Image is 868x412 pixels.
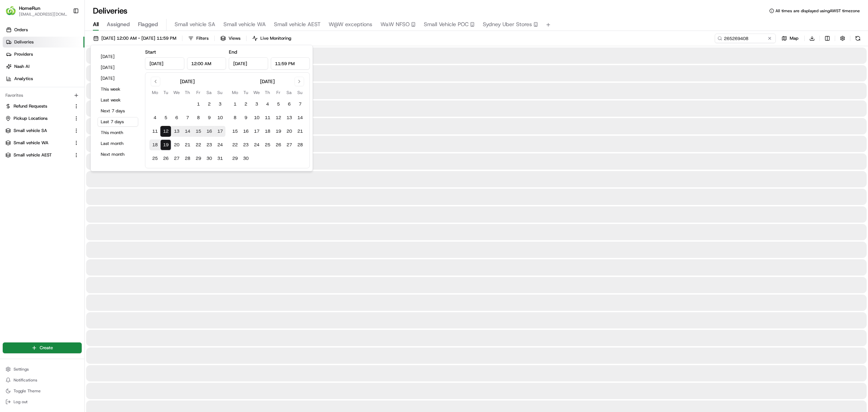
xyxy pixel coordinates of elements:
button: 12 [273,112,284,123]
th: Thursday [262,89,273,96]
button: Go to previous month [151,77,160,86]
th: Wednesday [171,89,182,96]
span: Flagged [138,20,158,29]
button: 3 [251,99,262,110]
button: 24 [251,139,262,150]
button: 29 [193,153,204,164]
th: Sunday [215,89,225,96]
button: 16 [240,126,251,137]
button: Small vehicle SA [3,125,82,136]
button: 14 [182,126,193,137]
button: Refund Requests [3,101,82,112]
span: Small vehicle AEST [14,152,52,158]
button: 4 [150,112,160,123]
div: [DATE] [180,78,195,85]
span: Small Vehicle POC [424,20,469,29]
button: Views [217,34,243,43]
button: 8 [193,112,204,123]
button: Refresh [853,34,863,43]
span: W@W exceptions [329,20,372,29]
span: Notifications [14,377,37,383]
span: Filters [196,35,209,41]
button: Live Monitoring [249,34,294,43]
button: Toggle Theme [3,386,82,396]
button: 10 [215,112,225,123]
button: 18 [262,126,273,137]
span: Small vehicle WA [14,140,48,146]
button: 27 [171,153,182,164]
span: Deliveries [14,39,34,45]
button: 28 [295,139,305,150]
span: All times are displayed using AWST timezone [775,8,860,14]
span: Refund Requests [14,103,47,109]
button: [DATE] [98,74,138,83]
span: Small vehicle SA [175,20,215,29]
span: Orders [14,27,28,33]
input: Type to search [715,34,776,43]
button: 17 [251,126,262,137]
th: Sunday [295,89,305,96]
button: 19 [273,126,284,137]
button: 9 [204,112,215,123]
span: Log out [14,399,27,405]
a: Analytics [3,73,84,84]
span: Pickup Locations [14,115,47,121]
button: 10 [251,112,262,123]
span: WaW NFSO [380,20,410,29]
a: Orders [3,24,84,35]
th: Saturday [204,89,215,96]
button: 5 [273,99,284,110]
span: Small vehicle SA [14,128,47,134]
a: Providers [3,49,84,60]
input: Time [271,57,310,70]
div: [DATE] [260,78,275,85]
button: 26 [160,153,171,164]
button: 6 [171,112,182,123]
span: Analytics [14,76,33,82]
button: 23 [204,139,215,150]
th: Monday [230,89,240,96]
span: Settings [14,367,29,372]
button: 20 [171,139,182,150]
label: Start [145,49,156,55]
button: 23 [240,139,251,150]
button: 4 [262,99,273,110]
th: Tuesday [160,89,171,96]
button: Notifications [3,375,82,385]
button: 13 [284,112,295,123]
button: 16 [204,126,215,137]
button: 11 [262,112,273,123]
span: [DATE] 12:00 AM - [DATE] 11:59 PM [101,35,176,41]
button: 21 [295,126,305,137]
button: 13 [171,126,182,137]
button: Log out [3,397,82,407]
span: Small vehicle WA [223,20,266,29]
button: 30 [204,153,215,164]
button: Next 7 days [98,106,138,116]
th: Monday [150,89,160,96]
label: End [229,49,237,55]
button: 6 [284,99,295,110]
button: 7 [295,99,305,110]
span: Nash AI [14,63,29,70]
button: 12 [160,126,171,137]
button: 19 [160,139,171,150]
span: Map [790,35,798,41]
button: 3 [215,99,225,110]
button: 25 [150,153,160,164]
span: [EMAIL_ADDRESS][DOMAIN_NAME] [19,12,67,17]
th: Saturday [284,89,295,96]
span: Sydney Uber Stores [483,20,532,29]
button: 15 [230,126,240,137]
button: 27 [284,139,295,150]
button: [DATE] [98,63,138,72]
span: Small vehicle AEST [274,20,320,29]
button: 18 [150,139,160,150]
button: 8 [230,112,240,123]
a: Small vehicle WA [5,140,71,146]
span: Assigned [107,20,130,29]
span: Toggle Theme [14,388,41,394]
button: 22 [193,139,204,150]
button: 1 [193,99,204,110]
h1: Deliveries [93,5,127,16]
